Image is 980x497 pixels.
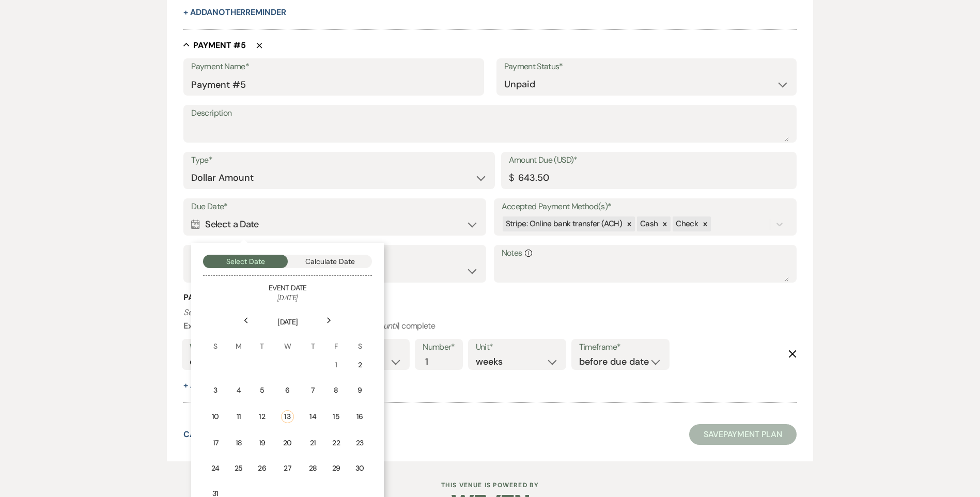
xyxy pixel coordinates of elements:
span: Cash [640,219,658,229]
div: Select a Date [191,214,478,235]
div: 26 [258,463,267,474]
div: 8 [332,385,340,396]
button: + AddAnotherReminder [183,381,286,390]
div: 7 [308,385,317,396]
label: Unit* [476,340,558,355]
p: : weekly | | 2 | months | before event date | | complete [183,306,796,332]
th: T [251,329,273,352]
th: W [274,329,301,352]
b: Example [183,320,215,331]
h5: Payment # 5 [193,40,246,51]
div: 10 [211,411,220,422]
label: Notes [502,246,789,261]
th: S [204,329,226,352]
div: 9 [355,385,364,396]
label: Type* [191,153,487,168]
label: Payment Status* [504,59,789,74]
div: 19 [258,438,267,448]
div: 5 [258,385,267,396]
div: 25 [234,463,243,474]
label: Who would you like to remind?* [190,340,299,355]
button: Select Date [203,255,288,268]
div: 18 [234,438,243,448]
div: 13 [281,410,294,423]
div: 4 [234,385,243,396]
th: T [302,329,324,352]
h6: [DATE] [203,293,372,303]
h3: Payment Reminder [183,292,796,303]
div: 30 [355,463,364,474]
th: F [325,329,347,352]
label: Number* [423,340,455,355]
h5: Event Date [203,283,372,293]
label: Payment Name* [191,59,476,74]
label: Accepted Payment Method(s)* [502,199,789,214]
i: until [383,320,398,331]
div: 22 [332,438,340,448]
div: 2 [355,360,364,370]
th: S [348,329,371,352]
button: + AddAnotherReminder [183,8,286,17]
div: 17 [211,438,220,448]
div: 23 [355,438,364,448]
div: 28 [308,463,317,474]
div: $ [509,171,514,185]
div: 11 [234,411,243,422]
button: Calculate Date [288,255,372,268]
th: M [227,329,250,352]
span: Check [676,219,698,229]
div: 14 [308,411,317,422]
button: Cancel [183,430,217,439]
div: 3 [211,385,220,396]
button: SavePayment Plan [689,424,797,445]
div: 1 [332,360,340,370]
div: 29 [332,463,340,474]
div: 21 [308,438,317,448]
span: Stripe: Online bank transfer (ACH) [506,219,622,229]
div: 12 [258,411,267,422]
label: Amount Due (USD)* [509,153,789,168]
div: 20 [281,438,294,448]
div: 27 [281,463,294,474]
i: Set reminders for this task. [183,307,275,318]
div: 24 [211,463,220,474]
button: Payment #5 [183,40,246,50]
div: 6 [281,385,294,396]
label: Due Date* [191,199,478,214]
div: 15 [332,411,340,422]
label: Description [191,106,788,121]
label: Timeframe* [579,340,662,355]
div: 16 [355,411,364,422]
th: [DATE] [204,304,371,328]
